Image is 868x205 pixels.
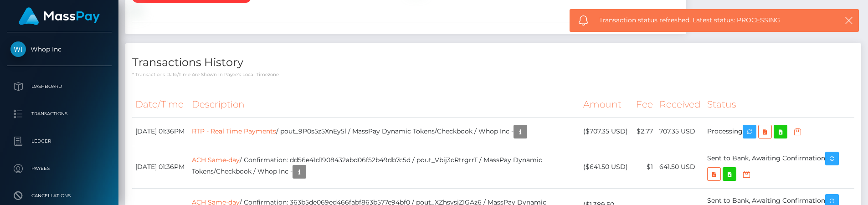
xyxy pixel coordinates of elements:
td: / pout_9P0s5z5XnEy5l / MassPay Dynamic Tokens/Checkbook / Whop Inc - [189,117,580,146]
p: Transactions [10,107,108,121]
td: 707.35 USD [656,117,704,146]
th: Status [704,92,854,117]
img: Whop Inc [10,41,26,57]
a: Ledger [7,130,112,153]
td: $2.77 [633,117,656,146]
th: Date/Time [132,92,189,117]
a: RTP - Real Time Payments [192,127,276,135]
td: ($707.35 USD) [580,117,633,146]
a: Transactions [7,102,112,125]
p: Cancellations [10,189,108,203]
span: Whop Inc [7,45,112,53]
span: Transaction status refreshed. Latest status: PROCESSING [599,15,822,25]
td: Sent to Bank, Awaiting Confirmation [704,146,854,188]
td: / Confirmation: dd56e41d1908432abd06f52b49db7c5d / pout_Vbij3cRtrgrrT / MassPay Dynamic Tokens/Ch... [189,146,580,188]
p: Payees [10,162,108,175]
a: Dashboard [7,75,112,98]
img: vr_1RTs6vCXdfp1jQhWIdVCaLCSfile_1RTs6oCXdfp1jQhWyLk5D4c9 [132,6,139,14]
td: 641.50 USD [656,146,704,188]
td: Processing [704,117,854,146]
th: Description [189,92,580,117]
th: Fee [633,92,656,117]
a: ACH Same-day [192,156,240,164]
p: Dashboard [10,80,108,93]
p: * Transactions date/time are shown in payee's local timezone [132,71,854,78]
td: $1 [633,146,656,188]
th: Received [656,92,704,117]
th: Amount [580,92,633,117]
td: ($641.50 USD) [580,146,633,188]
img: MassPay Logo [19,7,100,25]
td: [DATE] 01:36PM [132,117,189,146]
td: [DATE] 01:36PM [132,146,189,188]
h4: Transactions History [132,55,854,71]
p: Ledger [10,134,108,148]
a: Payees [7,157,112,180]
